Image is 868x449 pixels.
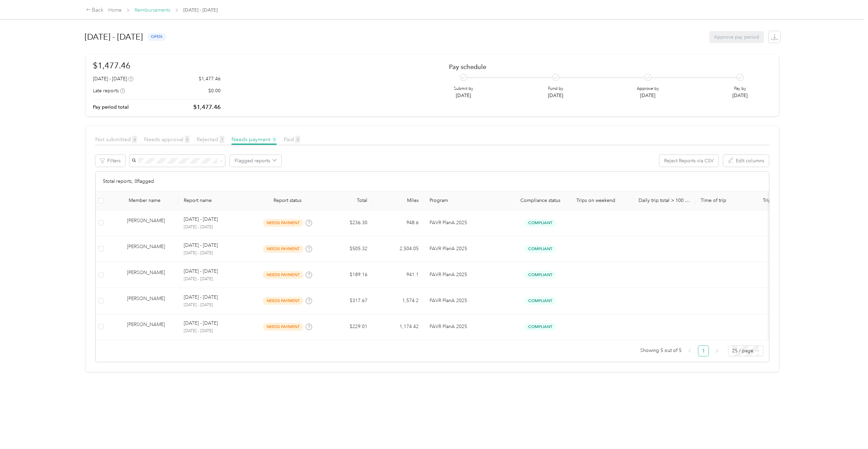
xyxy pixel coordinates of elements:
div: [PERSON_NAME] [127,295,173,307]
li: Previous Page [684,345,695,356]
p: FAVR PlanA 2025 [430,271,504,278]
td: 1,174.42 [373,314,424,340]
p: Trips on holidays [763,198,814,203]
h1: [DATE] - [DATE] [85,29,143,45]
th: Program [424,191,509,210]
div: Miles [378,198,419,203]
span: Compliant [524,323,556,331]
h2: Pay schedule [449,63,760,70]
p: [DATE] - [DATE] [184,250,248,256]
p: $1,477.46 [193,103,221,111]
p: FAVR PlanA 2025 [430,297,504,304]
div: Page Size [728,345,764,356]
td: FAVR PlanA 2025 [424,236,509,262]
button: right [712,345,723,356]
span: 4 [132,136,137,143]
button: Reject Reports via CSV [659,155,718,167]
span: needs payment [263,219,303,227]
p: Approve by [637,86,659,92]
div: [PERSON_NAME] [127,269,173,281]
td: 948.6 [373,210,424,236]
span: Showing 5 out of 5 [640,345,682,356]
span: needs payment [263,245,303,253]
p: $0.00 [208,87,221,94]
p: Time of trip [701,198,752,203]
p: [DATE] - [DATE] [184,276,248,282]
span: 0 [295,136,300,143]
span: Compliance status [515,198,565,203]
span: 25 / page [732,346,759,356]
div: [DATE] - [DATE] [93,75,133,82]
div: Member name [129,198,173,203]
span: open [148,33,166,41]
td: $236.30 [322,210,373,236]
td: FAVR PlanA 2025 [424,288,509,314]
p: [DATE] [454,92,473,99]
li: Next Page [712,345,723,356]
span: needs payment [263,271,303,279]
p: [DATE] - [DATE] [184,224,248,230]
span: left [688,349,692,353]
span: needs payment [263,323,303,331]
p: FAVR PlanA 2025 [430,245,504,253]
span: needs payment [263,297,303,305]
td: $229.01 [322,314,373,340]
p: [DATE] [732,92,747,99]
button: left [684,345,695,356]
button: Flagged reports [230,155,281,167]
p: [DATE] [548,92,563,99]
li: 1 [698,345,709,356]
p: [DATE] - [DATE] [184,242,218,249]
span: Not submitted [95,136,137,142]
span: 1 [220,136,224,143]
p: Trips on weekend [576,198,628,203]
p: [DATE] - [DATE] [184,294,218,301]
a: 1 [698,346,709,356]
td: FAVR PlanA 2025 [424,314,509,340]
p: [DATE] - [DATE] [184,302,248,308]
p: [DATE] - [DATE] [184,319,218,327]
span: Compliant [524,219,556,227]
span: Compliant [524,271,556,279]
span: right [715,349,719,353]
div: [PERSON_NAME] [127,321,173,333]
td: $317.67 [322,288,373,314]
td: FAVR PlanA 2025 [424,210,509,236]
p: [DATE] - [DATE] [184,216,218,223]
button: Filters [95,155,125,167]
span: Compliant [524,297,556,305]
span: Report status [259,198,316,203]
th: Report name [178,191,253,210]
span: Needs payment [232,136,277,142]
span: Paid [284,136,300,142]
p: Daily trip total > 100 miles [639,198,690,203]
a: Home [108,7,122,13]
div: [PERSON_NAME] [127,217,173,229]
span: Compliant [524,245,556,253]
h1: $1,477.46 [93,59,221,71]
p: [DATE] - [DATE] [184,268,218,275]
div: [PERSON_NAME] [127,243,173,255]
div: Total [327,198,367,203]
td: $189.16 [322,262,373,288]
div: Late reports [93,87,125,94]
td: 2,504.05 [373,236,424,262]
td: FAVR PlanA 2025 [424,262,509,288]
td: 1,574.2 [373,288,424,314]
p: FAVR PlanA 2025 [430,219,504,227]
iframe: Everlance-gr Chat Button Frame [830,411,868,449]
span: Needs approval [144,136,190,142]
span: 5 [272,136,277,143]
p: Pay period total [93,104,129,111]
div: 5 total reports, 0 flagged [96,172,769,191]
button: Edit columns [723,155,769,167]
span: 0 [185,136,190,143]
p: Pay by [732,86,747,92]
a: Reimbursements [135,7,170,13]
p: Submit by [454,86,473,92]
div: Back [86,6,104,14]
span: Rejected [197,136,224,142]
p: $1,477.46 [199,75,221,82]
p: Fund by [548,86,563,92]
td: $505.32 [322,236,373,262]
